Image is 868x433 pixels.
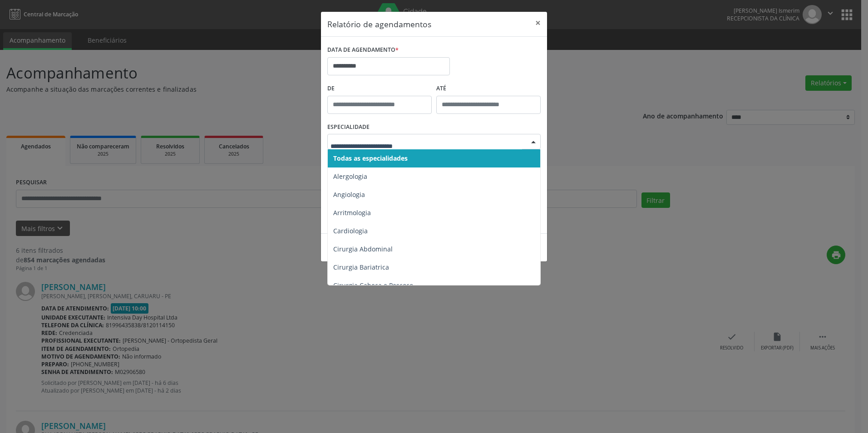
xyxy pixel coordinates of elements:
[327,18,431,30] h5: Relatório de agendamentos
[327,82,432,96] label: De
[333,208,371,217] span: Arritmologia
[436,82,541,96] label: ATÉ
[333,226,368,235] span: Cardiologia
[327,43,399,57] label: DATA DE AGENDAMENTO
[327,120,370,134] label: ESPECIALIDADE
[333,154,408,162] span: Todas as especialidades
[333,190,365,199] span: Angiologia
[333,172,367,181] span: Alergologia
[333,263,389,271] span: Cirurgia Bariatrica
[529,12,547,34] button: Close
[333,245,393,253] span: Cirurgia Abdominal
[333,281,413,290] span: Cirurgia Cabeça e Pescoço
